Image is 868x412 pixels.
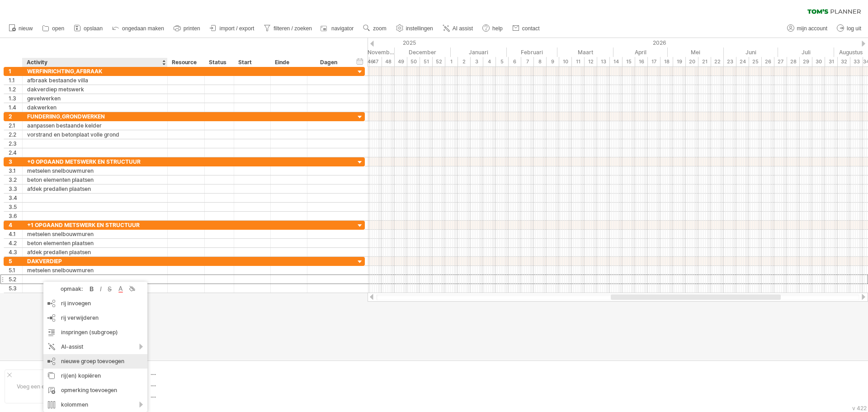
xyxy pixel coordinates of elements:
div: Dagen [307,58,350,67]
div: 32 [838,57,850,66]
div: Januari 2026 [451,47,507,57]
div: gevelwerken [27,94,163,103]
div: DAKVERDIEP [27,257,163,265]
div: 28 [787,57,800,66]
a: opslaan [71,23,105,34]
div: Activity [27,58,162,67]
a: nieuw [6,23,35,34]
div: 19 [673,57,686,66]
a: log uit [835,23,864,34]
div: 4 [483,57,496,66]
div: Start [238,58,265,67]
div: 6 [509,57,521,66]
div: .... [151,392,226,399]
div: 5 [496,57,509,66]
span: ongedaan maken [122,25,164,32]
div: 1.3 [9,94,22,103]
div: 18 [660,57,673,66]
div: 20 [686,57,698,66]
div: rij(en) kopiëren [43,369,147,383]
div: 3 [9,157,22,166]
div: dakwerken [27,103,163,112]
span: log uit [847,25,861,32]
div: 26 [762,57,774,66]
a: ongedaan maken [110,23,167,34]
div: beton elementen plaatsen [27,239,163,247]
span: nieuw [19,25,33,32]
div: 15 [623,57,635,66]
span: printen [184,25,200,32]
div: WERFINRICHTING,AFBRAAK [27,67,163,76]
a: printen [171,23,203,34]
div: 25 [749,57,762,66]
div: 4.2 [9,239,22,247]
div: 2 [458,57,471,66]
div: 7 [521,57,534,66]
div: November 2025 [340,47,395,57]
div: 14 [610,57,623,66]
div: 48 [382,57,395,66]
div: 2.4 [9,148,22,157]
div: afdek predallen plaatsen [27,248,163,256]
div: 52 [433,57,445,66]
div: kolommen [43,398,147,412]
div: 4 [9,221,22,229]
div: 2 [9,112,22,121]
a: zoom [361,23,389,34]
span: zoom [373,25,386,32]
div: inspringen (subgroep) [43,325,147,340]
div: 12 [585,57,597,66]
span: instellingen [406,25,433,32]
div: opmaak: [47,285,87,292]
div: 1 [9,67,22,76]
div: Juni 2026 [724,47,778,57]
div: 1.4 [9,103,22,112]
div: 3.1 [9,166,22,175]
div: 1.1 [9,76,22,85]
div: Februari 2026 [507,47,557,57]
div: afdek predallen plaatsen [27,185,163,193]
div: April 2026 [613,47,668,57]
div: 30 [812,57,825,66]
div: 13 [597,57,610,66]
div: 11 [572,57,585,66]
div: Mei 2026 [668,47,724,57]
div: 2.3 [9,139,22,148]
div: 24 [736,57,749,66]
div: 1 [445,57,458,66]
div: FUNDERIING,GRONDWERKEN [27,112,163,121]
span: open [52,25,64,32]
div: metselen snelbouwmuren [27,166,163,175]
a: mijn account [785,23,830,34]
div: 23 [724,57,736,66]
div: opmerking toevoegen [43,383,147,398]
div: 2.1 [9,121,22,130]
div: .... [151,369,226,377]
div: vorstrand en betonplaat volle grond [27,130,163,139]
div: 3.2 [9,175,22,184]
div: 49 [395,57,407,66]
div: December 2025 [395,47,451,57]
div: 33 [850,57,863,66]
div: beton elementen plaatsen [27,175,163,184]
span: rij verwijderen [61,314,99,321]
div: 51 [420,57,433,66]
div: 4.3 [9,248,22,256]
span: navigator [331,25,354,32]
div: Status [209,58,229,67]
a: open [40,23,67,34]
div: 9 [547,57,559,66]
span: contact [522,25,540,32]
span: AI assist [453,25,473,32]
div: 5 [9,257,22,265]
span: help [492,25,503,32]
a: filteren / zoeken [261,23,315,34]
div: aanpassen bestaande kelder [27,121,163,130]
div: 3.6 [9,212,22,220]
div: Juli 2026 [778,47,834,57]
a: contact [510,23,542,34]
div: +0 OPGAAND METSWERK EN STRUCTUUR [27,157,163,166]
span: opslaan [84,25,103,32]
span: mijn account [797,25,827,32]
div: 3.3 [9,185,22,193]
